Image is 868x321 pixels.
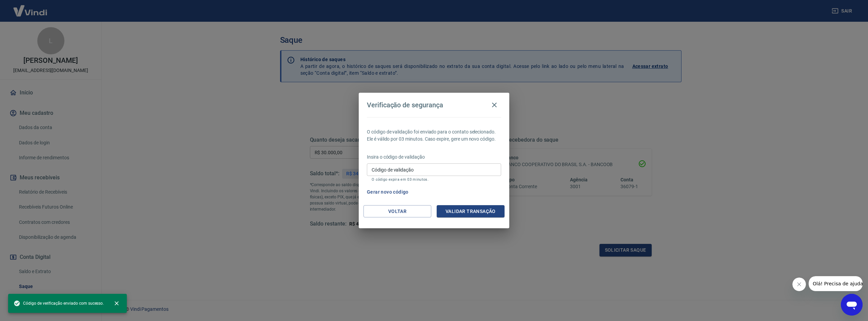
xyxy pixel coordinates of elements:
[809,276,863,291] iframe: Mensagem da empresa
[364,186,411,198] button: Gerar novo código
[367,128,501,143] p: O código de validação foi enviado para o contato selecionado. Ele é válido por 03 minutos. Caso e...
[363,205,431,218] button: Voltar
[109,296,124,311] button: close
[367,101,443,109] h4: Verificação de segurança
[367,154,501,161] p: Insira o código de validação
[14,300,104,307] span: Código de verificação enviado com sucesso.
[437,205,505,218] button: Validar transação
[841,294,863,316] iframe: Botão para abrir a janela de mensagens
[4,5,57,10] span: Olá! Precisa de ajuda?
[792,278,806,291] iframe: Fechar mensagem
[372,177,496,182] p: O código expira em 03 minutos.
